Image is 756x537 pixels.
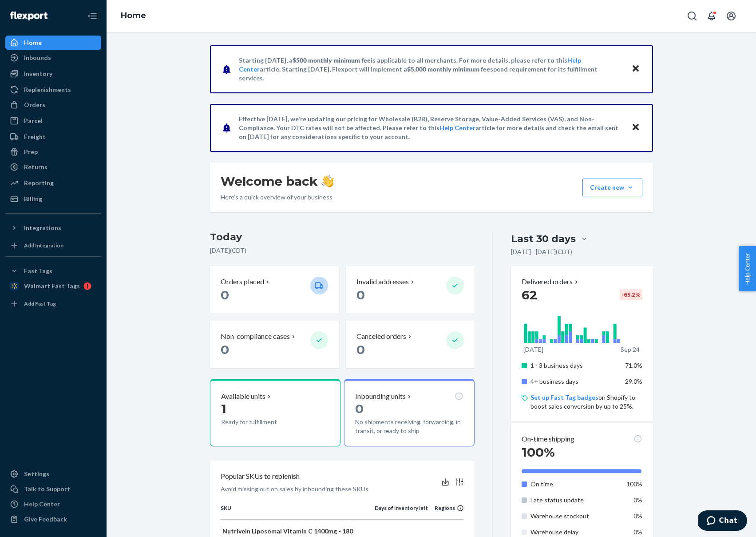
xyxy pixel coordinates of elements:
button: Help Center [739,246,756,291]
a: Settings [5,467,101,481]
div: Give Feedback [24,515,67,524]
div: Inventory [24,69,52,78]
span: 1 [221,401,226,416]
p: Warehouse stockout [530,512,618,521]
span: 62 [522,287,537,302]
p: Invalid addresses [356,277,409,287]
a: Freight [5,130,101,144]
p: Ready for fulfillment [221,418,303,426]
p: on Shopify to boost sales conversion by up to 25%. [530,393,642,411]
a: Add Integration [5,239,101,253]
p: 1 - 3 business days [530,361,618,370]
div: -65.2 % [620,289,642,300]
a: Help Center [439,124,475,131]
button: Talk to Support [5,482,101,496]
button: Non-compliance cases 0 [210,321,339,368]
p: Sep 24 [621,345,640,354]
h3: Today [210,230,475,244]
button: Close Navigation [83,7,101,25]
div: Billing [24,195,42,203]
span: $500 monthly minimum fee [293,56,371,64]
button: Give Feedback [5,512,101,526]
button: Create new [582,179,642,196]
span: 0 [221,342,229,357]
button: Inbounding units0No shipments receiving, forwarding, in transit, or ready to ship [344,379,475,446]
iframe: Opens a widget where you can chat to one of our agents [698,510,747,533]
p: [DATE] [523,345,543,354]
img: hand-wave emoji [321,175,334,187]
th: Days of inventory left [375,504,428,519]
div: Talk to Support [24,485,70,493]
a: Returns [5,160,101,174]
a: Add Fast Tag [5,297,101,311]
p: Warehouse delay [530,528,618,537]
a: Inbounds [5,51,101,65]
p: Available units [221,391,265,402]
span: 0% [633,496,642,504]
p: Late status update [530,496,618,505]
a: Orders [5,98,101,112]
button: Open Search Box [683,7,701,25]
a: Home [121,11,146,20]
button: Orders placed 0 [210,266,339,314]
a: Inventory [5,67,101,81]
button: Open notifications [703,7,720,25]
img: Flexport logo [10,12,47,20]
button: Fast Tags [5,264,101,278]
button: Close [630,63,641,76]
a: Parcel [5,114,101,128]
p: Popular SKUs to replenish [221,471,300,481]
div: Walmart Fast Tags [24,282,80,290]
p: Orders placed [221,277,264,287]
a: Set up Fast Tag badges [530,394,598,401]
span: 0 [221,287,229,302]
div: Home [24,38,42,47]
a: Billing [5,192,101,206]
p: Non-compliance cases [221,331,290,342]
div: Regions [428,504,464,512]
p: Starting [DATE], a is applicable to all merchants. For more details, please refer to this article... [239,56,623,83]
a: Reporting [5,176,101,190]
span: 100% [522,445,555,460]
span: 0 [355,401,364,416]
button: Integrations [5,221,101,235]
p: On time [530,480,618,489]
p: [DATE] - [DATE] ( CDT ) [511,247,572,256]
div: Integrations [24,223,61,232]
div: Prep [24,147,38,156]
div: Parcel [24,116,43,125]
span: 29.0% [625,378,642,385]
p: Avoid missing out on sales by inbounding these SKUs [221,485,368,493]
a: Walmart Fast Tags [5,279,101,293]
span: $5,000 monthly minimum fee [407,65,490,73]
a: Prep [5,145,101,159]
p: Here’s a quick overview of your business [221,193,334,202]
button: Open account menu [722,7,740,25]
div: Help Center [24,500,60,509]
div: Replenishments [24,85,71,94]
span: 100% [626,480,642,488]
button: Close [630,121,641,134]
span: 0% [633,512,642,520]
div: Reporting [24,179,54,187]
p: No shipments receiving, forwarding, in transit, or ready to ship [355,418,463,435]
div: Orders [24,100,45,109]
span: 71.0% [625,362,642,369]
th: SKU [221,504,375,519]
button: Available units1Ready for fulfillment [210,379,340,446]
p: Canceled orders [356,331,406,342]
div: Inbounds [24,53,51,62]
a: Replenishments [5,83,101,97]
div: Add Integration [24,242,63,249]
div: Fast Tags [24,267,52,275]
div: Settings [24,469,49,478]
button: Delivered orders [522,277,580,287]
span: 0 [356,342,365,357]
p: [DATE] ( CDT ) [210,246,475,255]
h1: Welcome back [221,173,334,189]
div: Freight [24,132,46,141]
ol: breadcrumbs [114,3,153,29]
button: Invalid addresses 0 [346,266,475,314]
